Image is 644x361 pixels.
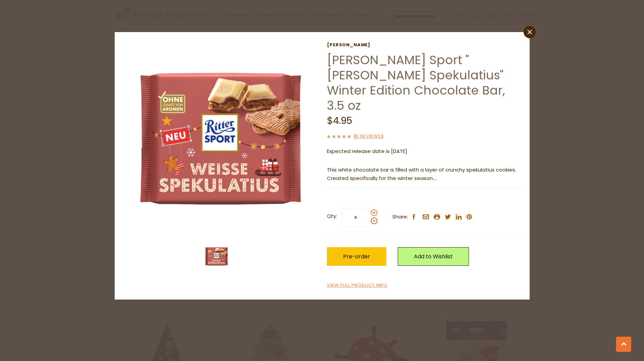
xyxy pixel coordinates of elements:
a: [PERSON_NAME] [327,42,519,48]
a: [PERSON_NAME] Sport "[PERSON_NAME] Spekulatius" Winter Edition Chocolate Bar, 3.5 oz [327,51,505,114]
a: Add to Wishlist [398,247,469,266]
button: Pre-order [327,247,386,266]
img: Ritter Sport Weiss Spekulatius Winter Edition [203,243,230,270]
strong: Qty: [327,212,337,221]
span: Pre-order [343,253,370,260]
span: Share: [392,213,408,221]
span: ( ) [354,133,383,139]
img: Ritter Sport Weiss Spekulatius Winter Edition [125,42,317,235]
a: 0 Reviews [356,133,381,140]
input: Qty: [342,208,369,227]
p: This white chocolate bar is filled with a layer of crunchy spekulatius cookies. Created specifica... [327,166,519,183]
a: View Full Product Info [327,282,387,289]
p: Expected release date is [DATE] [327,147,519,156]
span: $4.95 [327,114,352,127]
